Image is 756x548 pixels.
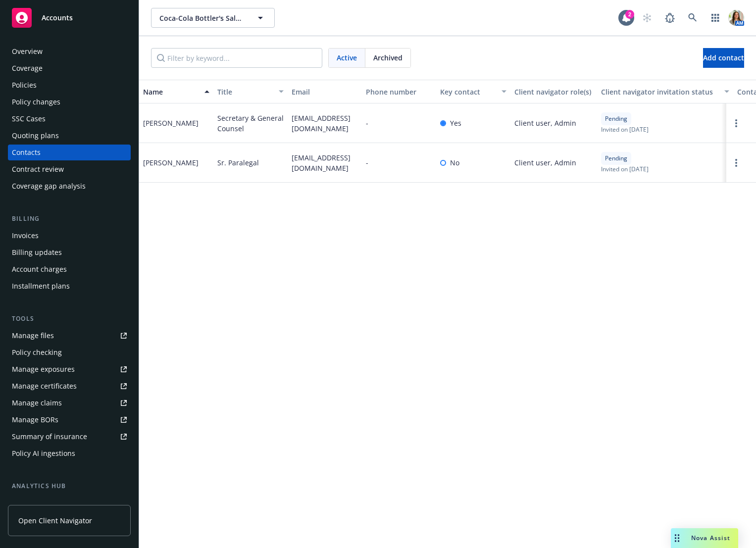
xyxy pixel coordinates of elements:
div: [PERSON_NAME] [143,157,199,168]
a: Manage files [8,328,131,344]
a: Coverage [8,60,131,76]
div: Manage claims [12,395,62,411]
button: Key contact [436,80,510,103]
div: Tools [8,314,131,324]
a: Policy changes [8,94,131,110]
a: Invoices [8,228,131,244]
div: SSC Cases [12,111,46,127]
div: Billing updates [12,245,62,260]
a: Switch app [706,8,725,28]
div: Summary of insurance [12,429,87,445]
div: Policies [12,77,37,93]
a: Summary of insurance [8,429,131,445]
div: Account charges [12,261,67,277]
a: Policies [8,77,131,93]
a: Report a Bug [660,8,680,28]
div: Manage exposures [12,361,75,377]
a: Installment plans [8,278,131,294]
span: Sr. Paralegal [217,157,259,168]
span: Open Client Navigator [18,515,92,526]
button: Client navigator role(s) [510,80,597,103]
a: Manage certificates [8,378,131,394]
button: Coca-Cola Bottler's Sales & Services Company, LLC [151,8,275,28]
div: Key contact [440,87,496,97]
button: Title [213,80,288,103]
div: Title [217,87,273,97]
div: Policy checking [12,345,62,360]
span: [EMAIL_ADDRESS][DOMAIN_NAME] [292,152,358,173]
a: Billing updates [8,245,131,260]
div: Drag to move [671,528,683,548]
a: SSC Cases [8,111,131,127]
a: Loss summary generator [8,495,131,511]
div: Quoting plans [12,128,59,144]
a: Manage claims [8,395,131,411]
span: Invited on [DATE] [601,125,649,134]
div: Contacts [12,145,41,160]
button: Nova Assist [671,528,738,548]
a: Overview [8,44,131,59]
div: Policy changes [12,94,60,110]
div: 2 [625,10,634,19]
span: Nova Assist [691,534,730,542]
a: Contract review [8,161,131,177]
button: Name [139,80,213,103]
a: Search [683,8,703,28]
a: Policy AI ingestions [8,446,131,461]
span: Accounts [42,14,73,22]
a: Quoting plans [8,128,131,144]
button: Client navigator invitation status [597,80,733,103]
div: Manage files [12,328,54,344]
span: Archived [373,52,403,63]
a: Accounts [8,4,131,32]
span: Active [337,52,357,63]
span: Add contact [703,53,744,62]
span: Yes [450,118,461,128]
div: Billing [8,214,131,224]
div: Loss summary generator [12,495,94,511]
span: Pending [605,114,627,123]
span: Pending [605,154,627,163]
div: Coverage gap analysis [12,178,86,194]
div: Email [292,87,358,97]
div: Overview [12,44,43,59]
a: Manage exposures [8,361,131,377]
a: Manage BORs [8,412,131,428]
a: Open options [730,157,742,169]
button: Email [288,80,362,103]
span: Invited on [DATE] [601,165,649,173]
a: Start snowing [637,8,657,28]
div: Installment plans [12,278,70,294]
span: Secretary & General Counsel [217,113,284,134]
span: - [366,157,368,168]
a: Account charges [8,261,131,277]
div: Coverage [12,60,43,76]
span: Client user, Admin [514,157,576,168]
div: [PERSON_NAME] [143,118,199,128]
button: Add contact [703,48,744,68]
span: - [366,118,368,128]
div: Name [143,87,199,97]
div: Manage certificates [12,378,77,394]
span: [EMAIL_ADDRESS][DOMAIN_NAME] [292,113,358,134]
a: Coverage gap analysis [8,178,131,194]
a: Open options [730,117,742,129]
div: Client navigator role(s) [514,87,593,97]
a: Policy checking [8,345,131,360]
img: photo [728,10,744,26]
div: Manage BORs [12,412,58,428]
div: Analytics hub [8,481,131,491]
div: Phone number [366,87,432,97]
span: Coca-Cola Bottler's Sales & Services Company, LLC [159,13,245,23]
div: Policy AI ingestions [12,446,75,461]
a: Contacts [8,145,131,160]
span: Client user, Admin [514,118,576,128]
div: Client navigator invitation status [601,87,718,97]
div: Invoices [12,228,39,244]
input: Filter by keyword... [151,48,322,68]
div: Contract review [12,161,64,177]
span: No [450,157,459,168]
button: Phone number [362,80,436,103]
